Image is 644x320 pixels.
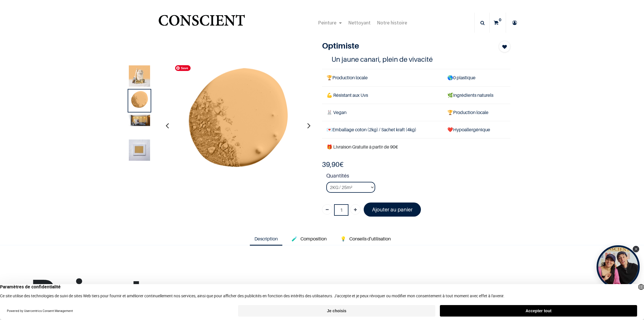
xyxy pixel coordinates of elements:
div: Open Tolstoy widget [597,245,640,288]
font: Ajouter au panier [372,207,413,213]
span: 💌 [327,127,332,132]
img: Product image [129,65,150,86]
span: Composition [300,236,327,242]
span: 🏆 [327,75,332,80]
span: 🐰 Vegan [327,109,346,115]
a: Peinture [315,13,345,33]
sup: 0 [497,17,503,23]
span: 🌎 [447,75,453,80]
td: Production locale [322,69,443,86]
span: 🌿 [447,92,453,98]
span: 🧪 [292,236,297,242]
td: 0 plastique [443,69,510,86]
h1: Optimiste [322,41,482,51]
div: Open Tolstoy [597,245,640,288]
td: Production locale [443,104,510,121]
img: Product image [174,62,301,189]
img: Product image [129,90,150,111]
span: 💪 Résistant aux Uvs [327,92,368,98]
div: Tolstoy bubble widget [597,245,640,288]
strong: Quantités [326,172,510,182]
iframe: Tidio Chat [614,283,641,310]
span: Save [175,65,191,71]
div: Close Tolstoy widget [633,246,639,252]
span: Peinture [318,19,336,26]
span: Conseils d'utilisation [349,236,391,242]
a: Ajouter au panier [364,203,421,217]
b: € [322,160,344,169]
a: Logo of Conscient [157,11,246,34]
td: Emballage coton (2kg) / Sachet kraft (4kg) [322,121,443,138]
img: Product image [129,139,150,161]
td: ❤️Hypoallergénique [443,121,510,138]
span: Notre histoire [377,19,407,26]
a: 0 [490,13,506,33]
span: Add to wishlist [502,43,507,50]
span: 39,90 [322,160,340,169]
a: Ajouter [350,204,361,215]
a: Supprimer [322,204,332,215]
span: Nettoyant [348,19,371,26]
font: 🎁 Livraison Gratuite à partir de 90€ [327,144,398,150]
img: Conscient [157,11,246,34]
button: Add to wishlist [499,41,510,52]
span: 🏆 [447,109,453,115]
td: Ingrédients naturels [443,86,510,104]
img: Product image [129,115,150,126]
h4: Un jaune canari, plein de vivacité [331,55,501,64]
span: Description [254,236,278,242]
span: 💡 [340,236,346,242]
